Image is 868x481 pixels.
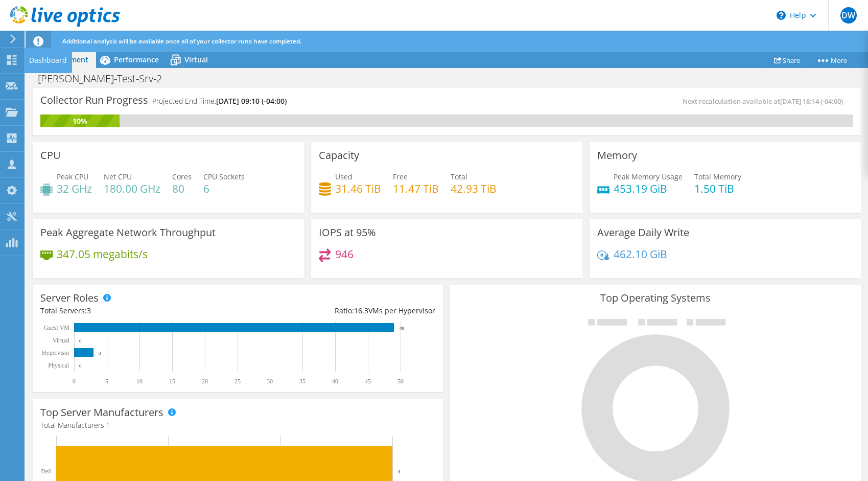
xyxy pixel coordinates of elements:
h4: 453.19 GiB [614,183,683,194]
h3: Capacity [319,150,359,161]
span: DW [840,7,857,24]
span: Virtual [184,55,208,64]
h3: Memory [597,150,637,161]
h4: 11.47 TiB [393,183,439,194]
span: Used [335,172,353,181]
h4: 80 [172,183,192,194]
span: 16.3 [354,306,368,315]
text: 3 [99,351,101,356]
text: 15 [169,378,175,385]
h4: Projected End Time: [152,96,287,107]
h3: Top Operating Systems [458,292,853,304]
h3: Peak Aggregate Network Throughput [40,227,216,238]
h4: 42.93 TiB [451,183,497,194]
h4: 32 GHz [57,183,92,194]
h3: IOPS at 95% [319,227,376,238]
text: Guest VM [44,324,69,331]
h1: [PERSON_NAME]-Test-Srv-2 [33,73,178,84]
text: 0 [73,378,76,385]
text: 45 [365,378,371,385]
text: 0 [79,338,82,343]
div: 10% [40,116,120,127]
text: Virtual [53,337,70,344]
div: Dashboard [24,48,72,73]
text: 49 [400,326,405,331]
svg: \n [777,11,786,20]
h4: 1.50 TiB [694,183,741,194]
span: Additional analysis will be available once all of your collector runs have completed. [62,37,301,45]
span: Free [393,172,408,181]
span: [DATE] 18:14 (-04:00) [780,97,843,106]
span: Peak Memory Usage [614,172,683,181]
text: 0 [79,363,82,369]
span: Next recalculation available at [683,97,848,106]
h3: Average Daily Write [597,227,689,238]
h4: 180.00 GHz [104,183,160,194]
h4: 462.10 GiB [614,248,667,260]
text: 30 [267,378,273,385]
text: Physical [48,362,69,369]
span: [DATE] 09:10 (-04:00) [216,96,287,106]
span: Total Memory [694,172,741,181]
h4: 6 [203,183,245,194]
text: 25 [234,378,241,385]
span: CPU Sockets [203,172,245,181]
div: Total Servers: [40,305,238,316]
h4: 31.46 TiB [335,183,381,194]
text: 35 [299,378,306,385]
span: Cores [172,172,192,181]
text: Dell [41,468,52,475]
text: 3 [397,468,401,474]
span: 3 [87,306,91,315]
h4: Total Manufacturers: [40,420,435,431]
h4: 347.05 megabits/s [57,248,148,260]
span: Net CPU [104,172,132,181]
span: 1 [106,420,110,430]
a: More [808,52,855,68]
text: 50 [397,378,404,385]
h3: Server Roles [40,292,99,304]
text: 10 [136,378,143,385]
span: Total [451,172,467,181]
text: 20 [202,378,208,385]
text: Hypervisor [42,349,69,356]
text: 5 [105,378,108,385]
span: Performance [114,55,159,64]
h3: Top Server Manufacturers [40,407,163,418]
h4: 946 [335,248,354,260]
div: Ratio: VMs per Hypervisor [238,305,436,316]
text: 40 [332,378,338,385]
span: Peak CPU [57,172,88,181]
a: Share [766,52,808,68]
h3: CPU [40,150,61,161]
